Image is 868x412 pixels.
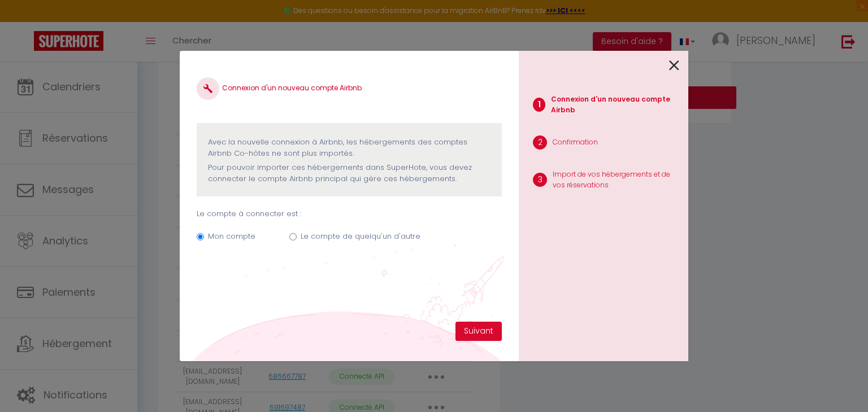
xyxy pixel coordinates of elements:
p: Import de vos hébergements et de vos réservations [553,169,679,191]
h4: Connexion d'un nouveau compte Airbnb [197,77,502,100]
p: Pour pouvoir importer ces hébergements dans SuperHote, vous devez connecter le compte Airbnb prin... [208,162,491,185]
button: Suivant [455,322,502,341]
label: Le compte de quelqu'un d'autre [301,231,420,242]
span: 3 [533,173,547,187]
p: Connexion d'un nouveau compte Airbnb [551,94,679,116]
p: Le compte à connecter est : [197,208,502,220]
span: 1 [533,98,545,112]
p: Confirmation [553,137,598,148]
p: Avec la nouvelle connexion à Airbnb, les hébergements des comptes Airbnb Co-hôtes ne sont plus im... [208,137,491,160]
span: 2 [533,135,547,150]
label: Mon compte [208,231,255,242]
